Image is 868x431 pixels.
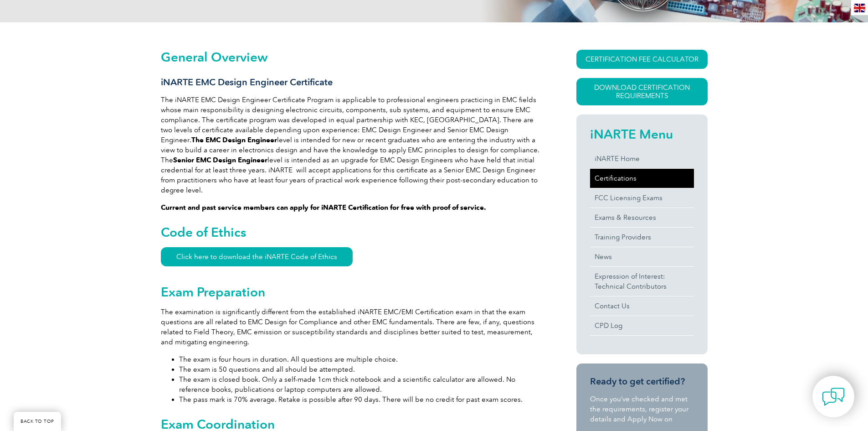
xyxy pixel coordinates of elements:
a: BACK TO TOP [14,412,61,431]
h2: Exam Preparation [161,285,544,299]
h3: iNARTE EMC Design Engineer Certificate [161,77,544,88]
a: iNARTE Home [590,149,694,168]
strong: Current and past service members can apply for iNARTE Certification for free with proof of service. [161,203,486,212]
p: The iNARTE EMC Design Engineer Certificate Program is applicable to professional engineers practi... [161,95,544,195]
img: en [854,4,865,12]
a: CPD Log [590,316,694,335]
p: The examination is significantly different from the established iNARTE EMC/EMI Certification exam... [161,307,544,347]
a: Exams & Resources [590,208,694,227]
a: Training Providers [590,228,694,247]
a: FCC Licensing Exams [590,188,694,208]
h3: Ready to get certified? [590,376,694,387]
strong: Senior EMC Design Engineer [173,156,267,164]
a: Expression of Interest:Technical Contributors [590,267,694,296]
a: Certifications [590,169,694,188]
p: Once you’ve checked and met the requirements, register your details and Apply Now on [590,394,694,424]
li: The exam is closed book. Only a self-made 1cm thick notebook and a scientific calculator are allo... [179,374,544,395]
img: contact-chat.png [822,385,845,408]
a: CERTIFICATION FEE CALCULATOR [576,50,708,69]
li: The exam is four hours in duration. All questions are multiple choice. [179,354,544,364]
strong: The EMC Design Engineer [191,136,277,144]
a: Contact Us [590,296,694,316]
a: Click here to download the iNARTE Code of Ethics [161,247,353,266]
h2: General Overview [161,50,544,64]
h2: iNARTE Menu [590,127,694,141]
a: News [590,247,694,266]
li: The pass mark is 70% average. Retake is possible after 90 days. There will be no credit for past ... [179,395,544,405]
a: Download Certification Requirements [576,78,708,105]
h2: Code of Ethics [161,225,544,239]
li: The exam is 50 questions and all should be attempted. [179,364,544,374]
